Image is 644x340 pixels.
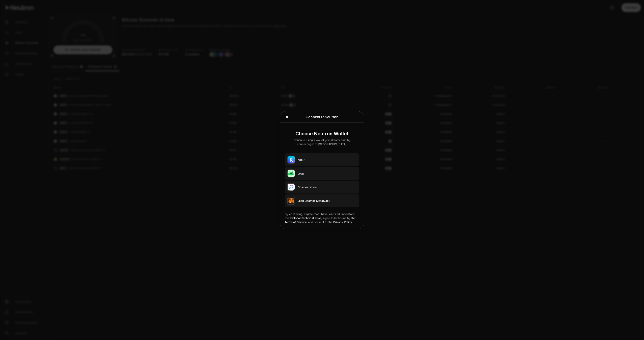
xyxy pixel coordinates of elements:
[285,212,359,224] div: By continuing, I agree that I have read and understood the agree to be bound by the and consent t...
[290,216,322,220] a: Protocol Technical Risks,
[285,114,289,120] button: Close
[306,114,339,120] div: Connect to Neutron
[288,170,295,177] img: Leap
[288,156,295,163] img: Keplr
[298,199,357,203] div: Leap Cosmos MetaMask
[298,158,357,162] div: Keplr
[285,181,359,193] button: CosmostationCosmostation
[288,138,356,146] div: Continue using a wallet you already own by connecting it to [GEOGRAPHIC_DATA].
[285,194,359,207] button: Leap Cosmos MetaMaskLeap Cosmos MetaMask
[288,197,295,204] img: Leap Cosmos MetaMask
[288,131,356,136] div: Choose Neutron Wallet
[298,185,357,189] div: Cosmostation
[298,171,357,175] div: Leap
[285,220,307,224] a: Terms of Service,
[285,153,359,166] button: KeplrKeplr
[288,183,295,191] img: Cosmostation
[285,167,359,180] button: LeapLeap
[333,220,352,224] a: Privacy Policy.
